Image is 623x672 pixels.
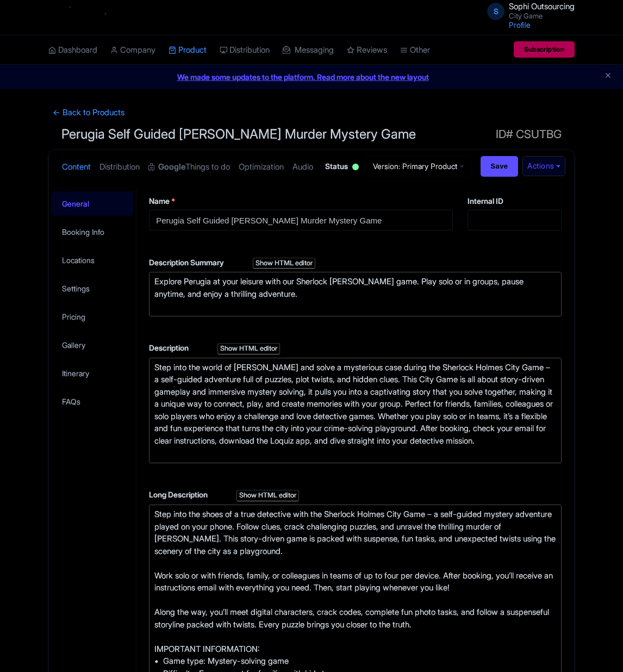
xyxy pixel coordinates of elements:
button: Close announcement [604,70,612,83]
a: Subscription [514,41,575,58]
span: Perugia Self Guided [PERSON_NAME] Murder Mystery Game [61,126,416,142]
a: Locations [51,248,134,272]
a: ← Back to Products [48,102,129,123]
a: Profile [509,20,531,29]
div: Show HTML editor [253,258,315,269]
span: Description Summary [149,258,226,267]
span: Status [325,160,348,172]
small: City Game [509,13,575,20]
span: Name [149,196,170,206]
div: Show HTML editor [236,490,299,501]
a: GoogleThings to do [148,150,230,184]
a: Gallery [51,333,134,357]
a: Distribution [220,35,270,65]
a: Optimization [239,150,284,184]
a: Dashboard [48,35,97,65]
a: Other [400,35,430,65]
a: Messaging [283,35,334,65]
a: Audio [292,150,313,184]
span: Long Description [149,490,209,499]
a: General [51,191,134,216]
span: Description [149,343,190,352]
a: Itinerary [51,361,134,385]
a: Company [110,35,155,65]
input: Save [481,156,519,177]
a: Pricing [51,304,134,329]
div: Active [350,159,361,176]
a: Product [169,35,207,65]
a: We made some updates to the platform. Read more about the new layout [7,71,616,83]
a: Reviews [347,35,387,65]
strong: Google [158,161,185,173]
button: Actions [522,156,565,176]
span: S [487,3,504,20]
a: FAQs [51,389,134,414]
a: S Sophi Outsourcing City Game [481,2,575,20]
div: Show HTML editor [217,343,280,354]
div: Explore Perugia at your leisure with our Sherlock [PERSON_NAME] game. Play solo or in groups, pau... [154,276,556,313]
a: Settings [51,276,134,301]
img: logo-ab69f6fb50320c5b225c76a69d11143b.png [43,5,127,29]
a: Distribution [99,150,140,184]
span: Sophi Outsourcing [509,1,575,11]
a: Content [62,150,91,184]
div: Step into the world of [PERSON_NAME] and solve a mysterious case during the Sherlock Holmes City ... [154,362,556,459]
span: ID# CSUTBG [496,123,562,145]
a: Booking Info [51,220,134,244]
a: Version: Primary Product [365,155,472,177]
span: Internal ID [468,196,503,206]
